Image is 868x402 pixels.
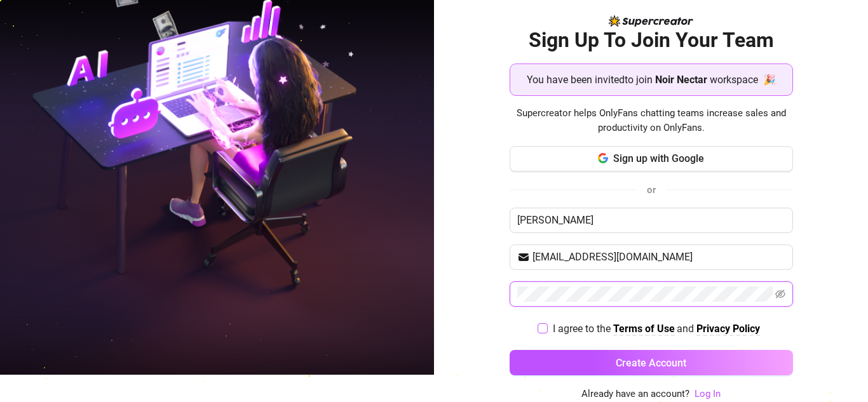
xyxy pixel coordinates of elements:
img: logo-BBDzfeDw.svg [609,15,693,27]
span: eye-invisible [775,289,785,299]
button: Sign up with Google [510,146,793,171]
a: Log In [695,387,721,402]
span: or [647,184,656,196]
span: Create Account [616,357,686,369]
span: and [677,323,696,335]
button: Create Account [510,350,793,375]
a: Log In [695,388,721,399]
h2: Sign Up To Join Your Team [510,27,793,53]
span: workspace 🎉 [710,72,776,88]
input: Your email [532,250,785,265]
input: Enter your Name [510,208,793,233]
a: Terms of Use [613,323,675,336]
span: Already have an account? [581,387,689,402]
a: Privacy Policy [696,323,760,336]
strong: Privacy Policy [696,323,760,335]
span: You have been invited to join [527,72,653,88]
strong: Terms of Use [613,323,675,335]
span: Sign up with Google [613,152,704,164]
span: Supercreator helps OnlyFans chatting teams increase sales and productivity on OnlyFans. [510,106,793,136]
strong: Noir Nectar [655,74,707,86]
span: I agree to the [553,323,613,335]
